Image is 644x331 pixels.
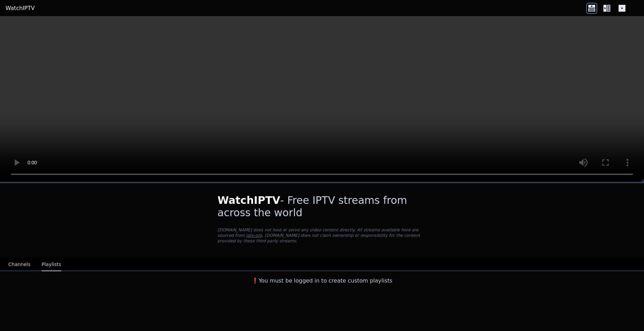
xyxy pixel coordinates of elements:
[246,233,262,238] a: iptv-org
[6,4,35,12] a: WatchIPTV
[8,258,31,271] button: Channels
[42,258,61,271] button: Playlists
[218,194,281,206] span: WatchIPTV
[218,227,427,244] p: [DOMAIN_NAME] does not host or serve any video content directly. All streams available here are s...
[218,194,427,219] h1: - Free IPTV streams from across the world
[207,277,438,285] h3: ❗️You must be logged in to create custom playlists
